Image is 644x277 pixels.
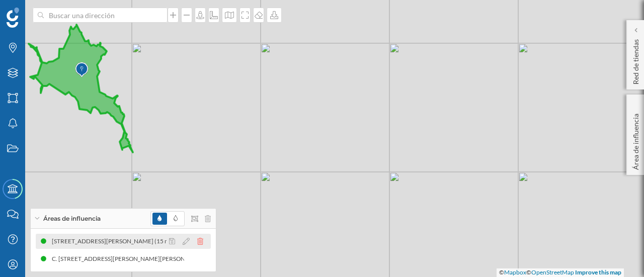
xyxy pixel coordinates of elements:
[10,7,97,16] span: Assistència tècnica
[497,268,624,277] div: © ©
[75,60,88,80] img: Marker
[531,268,574,276] a: OpenStreetMap
[52,236,219,246] div: [STREET_ADDRESS][PERSON_NAME] (15 min Conduciendo)
[631,35,641,84] p: Red de tiendas
[575,268,621,276] a: Improve this map
[7,8,19,28] img: Geoblink Logo
[504,268,526,276] a: Mapbox
[43,214,101,223] span: Áreas de influencia
[631,110,641,170] p: Área de influencia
